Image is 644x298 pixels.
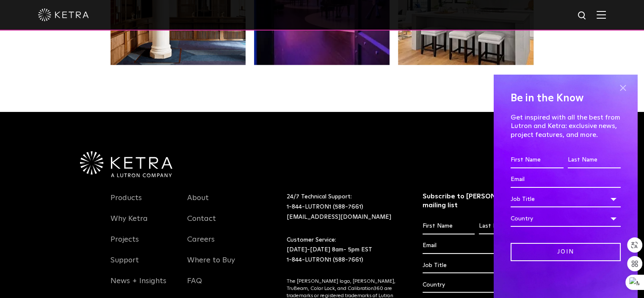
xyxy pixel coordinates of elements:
a: News + Insights [111,276,166,296]
a: [EMAIL_ADDRESS][DOMAIN_NAME] [287,214,391,220]
input: First Name [423,218,475,234]
div: Navigation Menu [111,192,175,296]
a: Where to Buy [187,256,235,275]
input: Last Name [479,218,531,234]
input: Email [423,238,531,254]
input: Last Name [568,152,621,168]
img: ketra-logo-2019-white [38,8,89,21]
input: Email [511,172,621,188]
div: Country [511,211,621,227]
a: Contact [187,214,216,234]
a: About [187,193,209,213]
div: Country [423,277,531,293]
p: Customer Service: [DATE]-[DATE] 8am- 5pm EST [287,235,401,265]
h3: Subscribe to [PERSON_NAME]’s mailing list [423,192,531,210]
p: Get inspired with all the best from Lutron and Ketra: exclusive news, project features, and more. [511,113,621,139]
input: Join [511,243,621,261]
img: Ketra-aLutronCo_White_RGB [80,151,172,178]
p: 24/7 Technical Support: [287,192,401,222]
a: Projects [111,235,139,254]
a: FAQ [187,276,202,296]
div: Navigation Menu [187,192,252,296]
input: First Name [511,152,564,168]
a: 1-844-LUTRON1 (588-7661) [287,257,363,263]
a: Careers [187,235,215,254]
a: Support [111,256,139,275]
a: 1-844-LUTRON1 (588-7661) [287,204,363,210]
div: Job Title [423,257,531,273]
img: search icon [577,11,588,21]
img: Hamburger%20Nav.svg [597,11,606,19]
div: Job Title [511,191,621,207]
a: Products [111,193,142,213]
a: Why Ketra [111,214,148,234]
h4: Be in the Know [511,90,621,106]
